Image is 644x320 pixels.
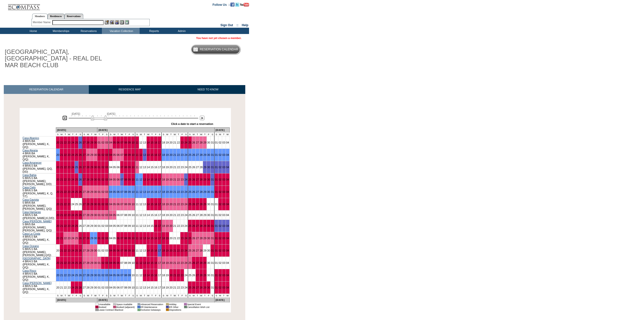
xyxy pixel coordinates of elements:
[158,190,161,193] a: 17
[71,153,74,156] a: 24
[101,166,104,169] a: 02
[158,153,161,156] a: 17
[200,178,203,181] a: 28
[162,203,165,206] a: 18
[101,153,104,156] a: 02
[222,153,225,156] a: 03
[56,153,59,156] a: 20
[139,178,142,181] a: 12
[167,28,195,34] td: Admin
[200,48,238,51] h5: Reservation Calendar
[184,203,187,206] a: 24
[222,178,225,181] a: 03
[170,224,173,227] a: 20
[23,149,38,152] a: Casa Alegria
[124,141,127,144] a: 08
[75,141,78,144] a: 25
[166,190,169,193] a: 19
[166,203,169,206] a: 19
[203,190,206,193] a: 29
[56,178,59,181] a: 20
[196,190,199,193] a: 27
[124,203,127,206] a: 08
[128,153,131,156] a: 09
[117,203,120,206] a: 06
[200,153,203,156] a: 28
[219,203,222,206] a: 02
[105,190,108,193] a: 03
[87,153,90,156] a: 28
[98,153,101,156] a: 01
[120,141,124,144] a: 07
[98,214,101,217] a: 01
[87,214,90,217] a: 28
[170,178,173,181] a: 20
[215,153,218,156] a: 01
[230,3,234,7] img: Become our fan on Facebook
[101,190,104,193] a: 02
[94,214,97,217] a: 30
[154,141,157,144] a: 16
[75,190,78,193] a: 25
[68,203,71,206] a: 23
[83,203,86,206] a: 27
[173,190,176,193] a: 21
[32,14,48,19] a: Members
[230,3,234,6] a: Become our fan on Facebook
[79,153,82,156] a: 26
[150,203,153,206] a: 15
[98,190,101,193] a: 01
[177,203,180,206] a: 22
[192,141,195,144] a: 26
[128,203,131,206] a: 09
[211,153,214,156] a: 31
[60,190,63,193] a: 21
[136,141,139,144] a: 11
[101,203,104,206] a: 02
[124,153,127,156] a: 08
[90,203,93,206] a: 29
[132,141,135,144] a: 10
[113,190,116,193] a: 05
[79,214,82,217] a: 26
[132,178,135,181] a: 10
[235,3,239,6] a: Follow us on Twitter
[71,190,74,193] a: 24
[203,203,206,206] a: 29
[101,214,104,217] a: 02
[120,20,124,24] img: Reservations
[147,178,150,181] a: 14
[219,153,222,156] a: 02
[120,203,124,206] a: 07
[71,141,74,144] a: 24
[192,178,195,181] a: 26
[143,153,146,156] a: 13
[215,190,218,193] a: 01
[211,178,214,181] a: 31
[4,85,89,94] a: RESERVATION CALENDAR
[242,23,248,27] a: Help
[105,153,108,156] a: 03
[105,20,109,24] img: b_edit.gif
[200,116,205,120] img: Next
[203,153,206,156] a: 29
[219,166,222,169] a: 02
[173,203,176,206] a: 21
[128,178,131,181] a: 09
[48,14,64,19] a: Residences
[128,166,131,169] a: 09
[64,214,67,217] a: 22
[177,153,180,156] a: 22
[181,178,184,181] a: 23
[150,178,153,181] a: 15
[79,166,82,169] a: 26
[162,190,165,193] a: 18
[87,166,90,169] a: 28
[150,153,153,156] a: 15
[192,224,195,227] a: 26
[226,190,229,193] a: 04
[23,210,41,214] a: Casa Hamacas
[132,153,135,156] a: 10
[98,166,101,169] a: 01
[154,178,157,181] a: 16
